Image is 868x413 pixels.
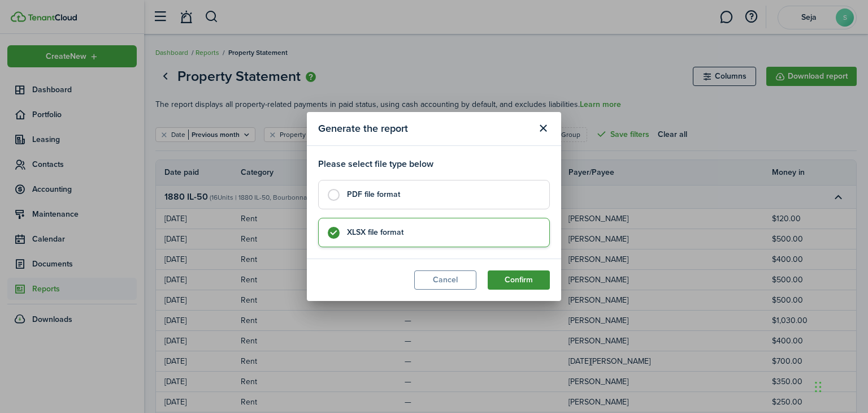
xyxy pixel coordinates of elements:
[347,189,538,200] control-radio-card-title: PDF file format
[318,157,550,171] p: Please select file type below
[488,270,550,290] button: Confirm
[318,118,531,140] modal-title: Generate the report
[815,370,822,404] div: Drag
[414,270,476,290] button: Cancel
[347,227,538,238] control-radio-card-title: XLSX file format
[811,359,868,413] iframe: Chat Widget
[533,119,553,138] button: Close modal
